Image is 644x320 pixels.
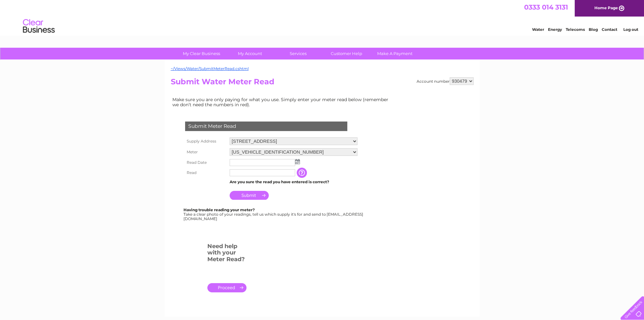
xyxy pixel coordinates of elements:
[230,191,269,200] input: Submit
[295,159,300,164] img: ...
[184,207,255,212] b: Having trouble reading your meter?
[297,168,308,178] input: Information
[171,66,249,71] a: ~/Views/Water/SubmitMeterRead.cshtml
[172,3,473,31] div: Clear Business is a trading name of Verastar Limited (registered in [GEOGRAPHIC_DATA] No. 3667643...
[532,27,544,32] a: Water
[369,48,421,59] a: Make A Payment
[524,3,568,11] a: 0333 014 3131
[175,48,228,59] a: My Clear Business
[566,27,585,32] a: Telecoms
[207,242,246,266] h3: Need help with your Meter Read?
[207,283,246,292] a: .
[602,27,617,32] a: Contact
[320,48,373,59] a: Customer Help
[184,168,228,178] th: Read
[589,27,598,32] a: Blog
[23,17,55,36] img: logo.png
[224,48,276,59] a: My Account
[184,136,228,147] th: Supply Address
[184,208,364,221] div: Take a clear photo of your readings, tell us which supply it's for and send to [EMAIL_ADDRESS][DO...
[272,48,324,59] a: Services
[171,77,474,89] h2: Submit Water Meter Read
[184,157,228,168] th: Read Date
[417,77,474,85] div: Account number
[623,27,638,32] a: Log out
[185,122,347,131] div: Submit Meter Read
[228,178,359,186] td: Are you sure the read you have entered is correct?
[548,27,562,32] a: Energy
[171,95,393,109] td: Make sure you are only paying for what you use. Simply enter your meter read below (remember we d...
[184,147,228,157] th: Meter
